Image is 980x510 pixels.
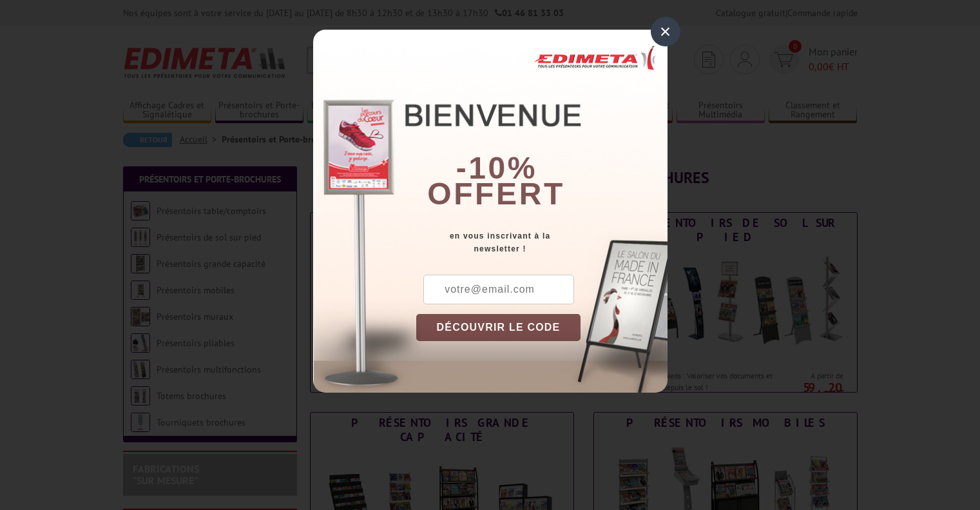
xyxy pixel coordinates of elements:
[456,151,537,185] b: -10%
[423,275,574,304] input: votre@email.com
[416,314,581,341] button: DÉCOUVRIR LE CODE
[427,177,565,211] font: offert
[416,230,668,255] div: en vous inscrivant à la newsletter !
[651,17,680,46] div: ×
